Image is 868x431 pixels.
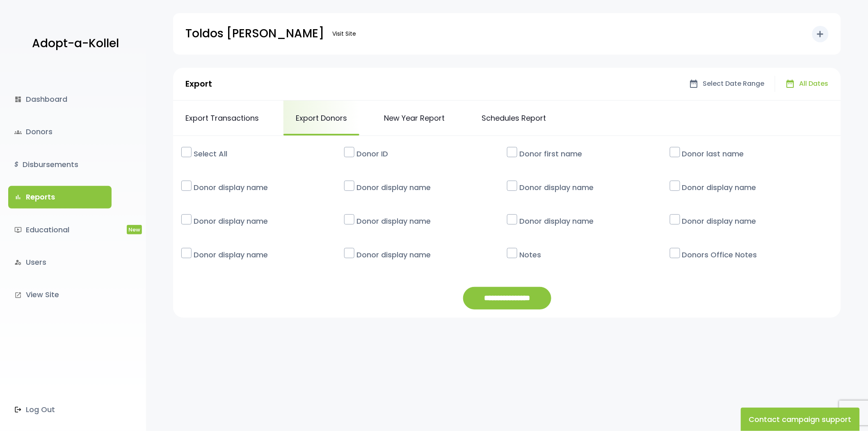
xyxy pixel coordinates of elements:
[8,186,112,208] a: bar_chartReports
[14,193,22,201] i: bar_chart
[185,76,212,91] p: Export
[283,101,359,135] a: Export Donors
[14,226,22,234] i: ondemand_video
[678,144,833,163] label: Donor last name
[190,144,344,163] label: Select All
[8,399,112,421] a: Log Out
[372,101,457,135] a: New Year Report
[515,211,670,231] label: Donor display name
[352,245,507,264] label: Donor display name
[8,121,112,143] a: groupsDonors
[815,29,825,39] i: add
[185,23,324,44] p: Toldos [PERSON_NAME]
[8,251,112,273] a: manage_accountsUsers
[741,408,860,431] button: Contact campaign support
[515,144,670,163] label: Donor first name
[515,178,670,197] label: Donor display name
[190,211,344,231] label: Donor display name
[8,154,112,176] a: $Disbursements
[689,79,699,89] span: date_range
[190,245,344,264] label: Donor display name
[678,211,833,231] label: Donor display name
[703,78,765,90] span: Select Date Range
[469,101,558,135] a: Schedules Report
[8,284,112,306] a: launchView Site
[127,225,142,234] span: New
[173,101,271,135] a: Export Transactions
[28,24,119,64] a: Adopt-a-Kollel
[812,26,829,42] button: add
[32,33,119,54] p: Adopt-a-Kollel
[352,178,507,197] label: Donor display name
[678,178,833,197] label: Donor display name
[14,259,22,266] i: manage_accounts
[14,96,22,103] i: dashboard
[14,128,22,136] span: groups
[8,88,112,110] a: dashboardDashboard
[515,245,670,264] label: Notes
[328,26,360,42] a: Visit Site
[190,178,344,197] label: Donor display name
[352,211,507,231] label: Donor display name
[8,219,112,241] a: ondemand_videoEducationalNew
[786,79,795,89] span: date_range
[14,159,18,171] i: $
[352,144,507,163] label: Donor ID
[678,245,833,264] label: Donors Office Notes
[799,78,829,90] span: All Dates
[14,291,22,299] i: launch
